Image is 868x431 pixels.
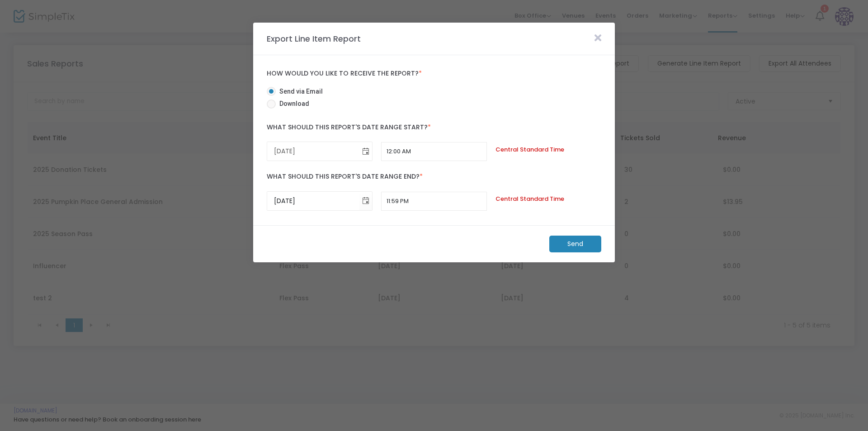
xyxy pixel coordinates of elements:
[267,192,359,210] input: Select date
[359,192,372,210] button: Toggle calendar
[381,192,487,211] input: Select Time
[276,99,309,109] span: Download
[267,70,601,78] label: How would you like to receive the report?
[359,142,372,161] button: Toggle calendar
[491,194,606,204] div: Central Standard Time
[253,23,615,55] m-panel-header: Export Line Item Report
[267,168,601,186] label: What should this report's date range end?
[267,118,601,137] label: What should this report's date range start?
[262,33,365,45] m-panel-title: Export Line Item Report
[549,236,601,252] m-button: Send
[267,142,359,161] input: Select date
[381,142,487,161] input: Select Time
[276,87,323,96] span: Send via Email
[491,145,606,154] div: Central Standard Time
